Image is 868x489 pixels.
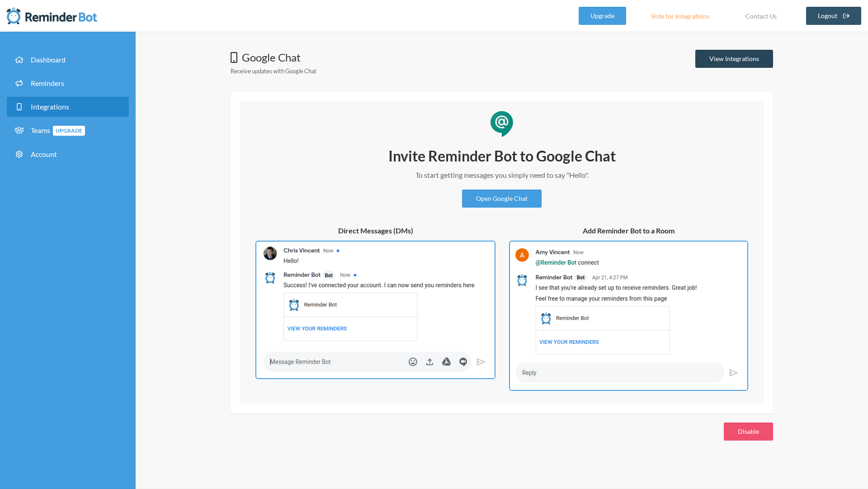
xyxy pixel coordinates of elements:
[7,50,129,70] a: Dashboard
[7,73,129,93] a: Reminders
[53,126,85,136] span: Upgrade
[462,190,542,208] a: Open Google Chat
[7,120,129,141] a: TeamsUpgrade
[231,50,316,65] h1: Google Chat
[255,226,495,236] h5: Direct Messages (DMs)
[366,147,637,166] h2: Invite Reminder Bot to Google Chat
[7,97,129,117] a: Integrations
[509,226,748,236] h5: Add Reminder Bot to a Room
[31,79,64,87] span: Reminders
[724,423,773,441] button: Disable
[7,7,97,25] img: Reminder Bot
[366,170,637,180] p: To start getting messages you simply need to say "Hello".
[31,126,85,134] span: Teams
[31,102,69,111] span: Integrations
[640,7,721,25] a: Vote for Integrations
[695,50,773,68] a: View Integrations
[31,55,66,64] span: Dashboard
[7,144,129,164] a: Account
[806,7,862,25] a: Logout
[579,7,626,25] a: Upgrade
[231,67,316,75] small: Receive updates with Google Chat
[31,150,57,158] span: Account
[734,7,788,25] a: Contact Us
